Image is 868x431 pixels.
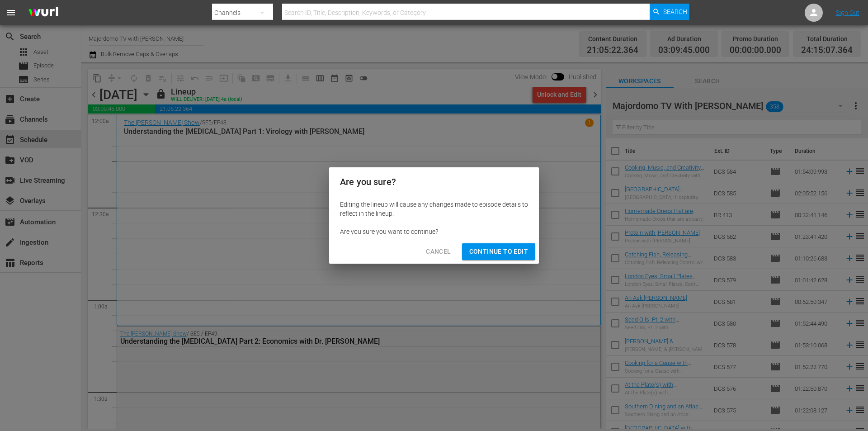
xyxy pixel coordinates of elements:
button: Continue to Edit [462,243,535,260]
span: menu [5,7,16,18]
button: Cancel [419,243,458,260]
div: Are you sure you want to continue? [340,227,528,236]
img: ans4CAIJ8jUAAAAAAAAAAAAAAAAAAAAAAAAgQb4GAAAAAAAAAAAAAAAAAAAAAAAAJMjXAAAAAAAAAAAAAAAAAAAAAAAAgAT5G... [22,2,65,24]
span: Search [663,4,687,20]
div: Editing the lineup will cause any changes made to episode details to reflect in the lineup. [340,200,528,218]
span: Continue to Edit [469,246,528,257]
span: Cancel [426,246,451,257]
h2: Are you sure? [340,175,528,189]
a: Sign Out [836,9,859,16]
